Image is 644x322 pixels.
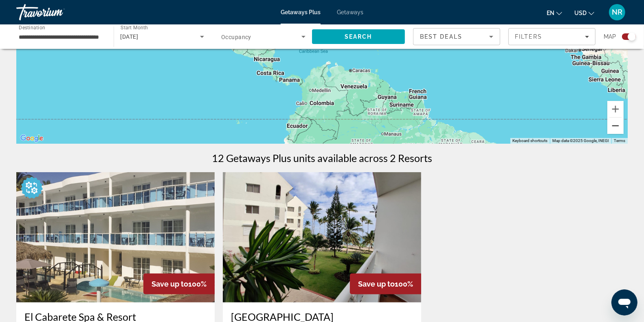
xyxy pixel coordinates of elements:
[152,280,188,288] span: Save up to
[221,34,251,40] span: Occupancy
[420,33,462,40] span: Best Deals
[121,25,148,31] span: Start Month
[508,28,596,45] button: Filters
[312,29,405,44] button: Search
[420,32,493,42] mat-select: Sort by
[612,8,622,16] span: NR
[281,9,321,15] a: Getaways Plus
[16,172,215,302] img: El Cabarete Spa & Resort
[212,152,432,164] h1: 12 Getaways Plus units available across 2 Resorts
[607,118,624,134] button: Zoom out
[547,7,562,19] button: Change language
[611,289,637,315] iframe: Button to launch messaging window
[574,10,587,16] span: USD
[574,7,594,19] button: Change currency
[350,274,421,294] div: 100%
[607,101,624,117] button: Zoom in
[19,25,45,31] span: Destination
[515,33,543,40] span: Filters
[19,32,103,42] input: Select destination
[552,138,609,143] span: Map data ©2025 Google, INEGI
[607,4,628,21] button: User Menu
[143,274,215,294] div: 100%
[121,33,138,40] span: [DATE]
[345,33,372,40] span: Search
[358,280,395,288] span: Save up to
[16,2,98,23] a: Travorium
[18,133,45,144] img: Google
[604,31,616,42] span: Map
[223,172,421,302] img: Albatros Club Resort
[614,138,625,143] a: Terms (opens in new tab)
[547,10,554,16] span: en
[512,138,547,144] button: Keyboard shortcuts
[18,133,45,144] a: Open this area in Google Maps (opens a new window)
[337,9,363,15] a: Getaways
